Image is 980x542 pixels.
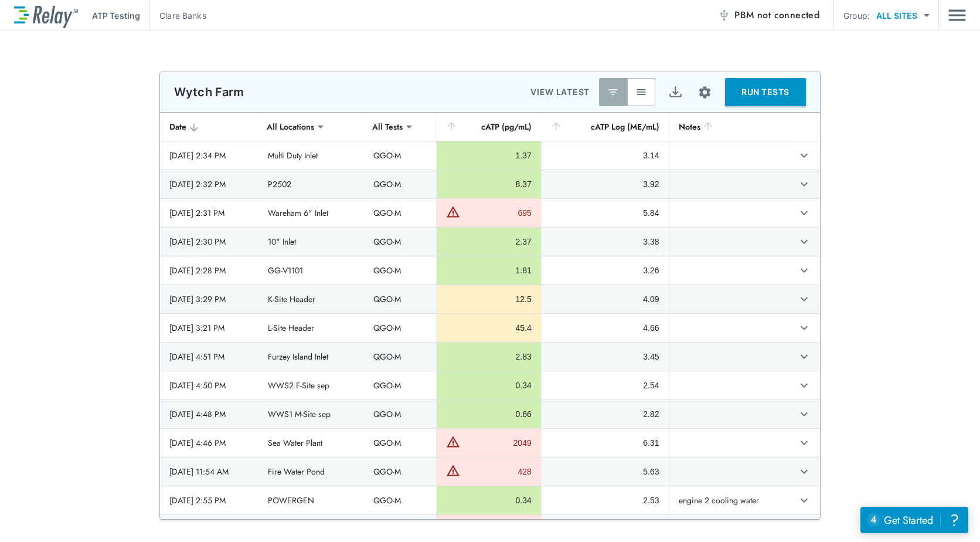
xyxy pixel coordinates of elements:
img: Offline Icon [718,9,730,21]
td: Multi Duty Inlet [258,141,364,170]
div: 428 [463,466,532,477]
p: Group: [843,9,870,22]
div: 1.81 [446,265,532,276]
div: 4.66 [551,322,659,334]
button: expand row [794,404,814,424]
div: [DATE] 2:34 PM [169,150,249,161]
img: Drawer Icon [948,4,966,26]
span: not connected [757,8,819,22]
button: expand row [794,347,814,367]
div: 8.37 [446,178,532,190]
div: 12.5 [446,293,532,305]
button: expand row [794,203,814,223]
div: 3.92 [551,178,659,190]
div: All Locations [258,115,322,138]
div: 1.37 [446,150,532,161]
div: [DATE] 4:46 PM [169,437,249,449]
img: Warning [446,435,460,449]
p: VIEW LATEST [530,85,590,99]
img: Warning [446,205,460,219]
div: [DATE] 2:28 PM [169,265,249,276]
iframe: Resource center [860,507,968,533]
th: Date [160,113,258,141]
p: Clare Banks [159,9,206,22]
img: Warning [446,463,460,477]
td: QGO-M [364,429,436,457]
td: K-Site Header [258,285,364,313]
div: [DATE] 2:55 PM [169,494,249,506]
div: 3.26 [551,265,659,276]
div: 4.09 [551,293,659,305]
div: 0.66 [446,408,532,420]
div: Notes [679,120,778,134]
button: expand row [794,433,814,453]
p: Wytch Farm [174,85,244,99]
div: [DATE] 2:32 PM [169,178,249,190]
td: QGO-M [364,371,436,399]
button: Main menu [948,4,966,26]
td: POWERGEN [258,486,364,514]
div: [DATE] 3:29 PM [169,293,249,305]
img: Export Icon [668,85,683,100]
button: RUN TESTS [725,78,806,106]
button: expand row [794,490,814,510]
td: L-Site Header [258,314,364,342]
td: QGO-M [364,285,436,313]
button: expand row [794,318,814,338]
td: QGO-M [364,400,436,428]
div: 5.84 [551,207,659,219]
div: 0.34 [446,380,532,391]
img: View All [635,86,647,98]
td: QGO-M [364,256,436,284]
div: [DATE] 11:54 AM [169,466,249,477]
div: [DATE] 4:51 PM [169,351,249,363]
button: expand row [794,260,814,280]
div: cATP (pg/mL) [445,120,532,134]
button: expand row [794,375,814,395]
div: cATP Log (ME/mL) [550,120,659,134]
div: 45.4 [446,322,532,334]
td: QGO-M [364,228,436,256]
div: 2.82 [551,408,659,420]
div: 2.54 [551,380,659,391]
div: [DATE] 2:31 PM [169,207,249,219]
div: [DATE] 4:50 PM [169,380,249,391]
button: expand row [794,145,814,165]
td: WWS1 M-Site sep [258,400,364,428]
div: 3.38 [551,236,659,248]
button: Export [661,78,689,106]
div: 3.45 [551,351,659,363]
td: QGO-M [364,141,436,170]
div: 2.83 [446,351,532,363]
td: QGO-M [364,170,436,198]
td: QGO-M [364,199,436,227]
td: GG-V1101 [258,256,364,284]
div: [DATE] 3:21 PM [169,322,249,334]
td: P2502 [258,170,364,198]
p: ATP Testing [92,9,140,22]
td: QGO-M [364,486,436,514]
button: expand row [794,174,814,194]
td: Sea Water Plant [258,429,364,457]
td: QGO-M [364,458,436,486]
div: 2.53 [551,494,659,506]
button: PBM not connected [713,4,824,27]
span: PBM [734,7,819,23]
td: Wareham 6" Inlet [258,199,364,227]
td: QGO-M [364,314,436,342]
div: 2.37 [446,236,532,248]
div: 6.31 [551,437,659,449]
div: 5.63 [551,466,659,477]
td: 10" Inlet [258,228,364,256]
button: Site setup [689,77,720,108]
div: [DATE] 2:30 PM [169,236,249,248]
div: [DATE] 4:48 PM [169,408,249,420]
div: 695 [463,207,532,219]
img: Settings Icon [697,85,712,100]
button: expand row [794,462,814,482]
td: Furzey Island Inlet [258,343,364,371]
td: QGO-M [364,343,436,371]
td: WWS2 F-Site sep [258,371,364,399]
